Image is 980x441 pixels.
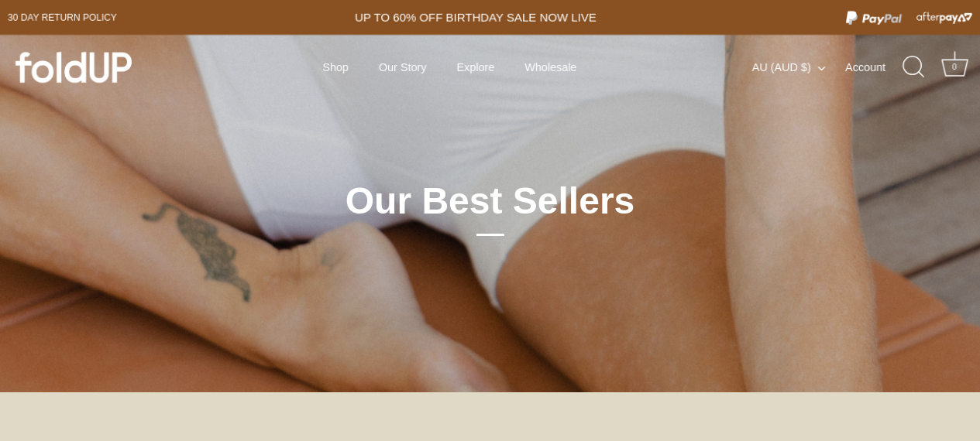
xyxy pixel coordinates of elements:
[752,60,842,74] button: AU (AUD $)
[947,60,962,75] div: 0
[15,52,132,83] img: foldUP
[511,53,590,82] a: Wholesale
[897,50,931,84] a: Search
[937,50,971,84] a: Cart
[8,9,117,27] a: 30 day Return policy
[284,53,615,82] div: Primary navigation
[309,53,362,82] a: Shop
[366,53,440,82] a: Our Story
[845,58,901,77] a: Account
[443,53,507,82] a: Explore
[215,178,765,236] h1: Our Best Sellers
[15,52,163,83] a: foldUP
